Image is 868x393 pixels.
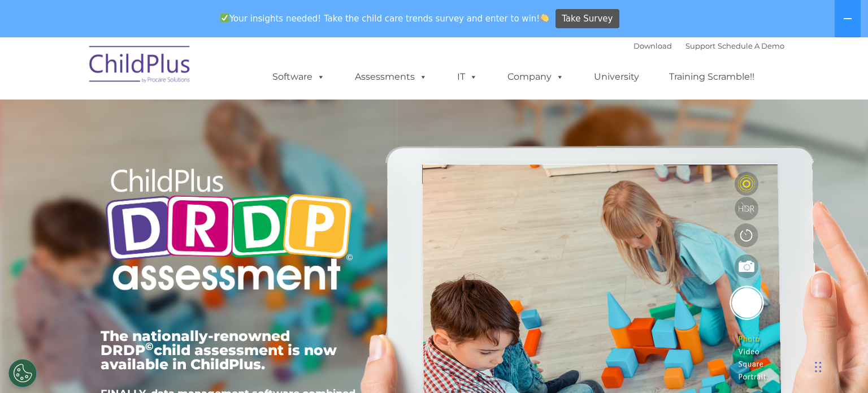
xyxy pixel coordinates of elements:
[583,66,650,88] a: University
[540,14,549,22] img: 👏
[8,359,37,387] button: Cookies Settings
[446,66,489,88] a: IT
[344,66,439,88] a: Assessments
[633,41,784,50] font: |
[220,14,229,22] img: ✅
[562,9,613,29] span: Take Survey
[718,41,784,50] a: Schedule A Demo
[261,66,336,88] a: Software
[815,350,822,384] div: Drag
[101,327,337,373] span: The nationally-renowned DRDP child assessment is now available in ChildPlus.
[496,66,575,88] a: Company
[658,66,766,88] a: Training Scramble!!
[101,153,357,309] img: Copyright - DRDP Logo Light
[685,41,715,50] a: Support
[633,41,672,50] a: Download
[215,7,554,29] span: Your insights needed! Take the child care trends survey and enter to win!
[145,340,154,353] sup: ©
[811,339,868,393] iframe: Chat Widget
[555,9,619,29] a: Take Survey
[84,38,197,94] img: ChildPlus by Procare Solutions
